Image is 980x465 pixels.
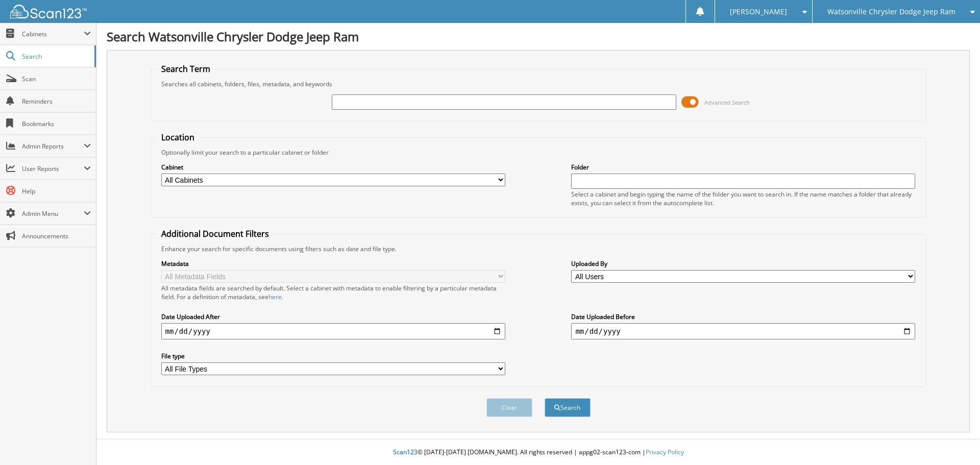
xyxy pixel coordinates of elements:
[571,323,915,339] input: end
[156,132,200,143] legend: Location
[704,99,750,106] span: Advanced Search
[161,323,505,339] input: start
[156,63,215,75] legend: Search Term
[22,209,84,218] span: Admin Menu
[156,80,921,88] div: Searches all cabinets, folders, files, metadata, and keywords
[571,312,915,321] label: Date Uploaded Before
[393,448,418,456] span: Scan123
[22,187,91,195] span: Help
[545,398,591,417] button: Search
[161,163,505,172] label: Cabinet
[22,142,84,151] span: Admin Reports
[161,259,505,268] label: Metadata
[161,284,505,301] div: All metadata fields are searched by default. Select a cabinet with metadata to enable filtering b...
[161,312,505,321] label: Date Uploaded After
[268,292,282,301] a: here
[107,28,970,45] h1: Search Watsonville Chrysler Dodge Jeep Ram
[156,228,274,239] legend: Additional Document Filters
[646,448,684,456] a: Privacy Policy
[22,232,91,240] span: Announcements
[827,9,955,15] span: Watsonville Chrysler Dodge Jeep Ram
[22,97,91,106] span: Reminders
[486,398,532,417] button: Clear
[156,148,921,157] div: Optionally limit your search to a particular cabinet or folder
[10,5,87,18] img: scan123-logo-white.svg
[161,352,505,360] label: File type
[730,9,787,15] span: [PERSON_NAME]
[96,440,980,465] div: © [DATE]-[DATE] [DOMAIN_NAME]. All rights reserved | appg02-scan123-com |
[571,259,915,268] label: Uploaded By
[22,164,84,173] span: User Reports
[22,30,84,38] span: Cabinets
[571,190,915,207] div: Select a cabinet and begin typing the name of the folder you want to search in. If the name match...
[22,75,91,83] span: Scan
[22,119,91,128] span: Bookmarks
[22,52,89,61] span: Search
[156,244,921,253] div: Enhance your search for specific documents using filters such as date and file type.
[571,163,915,172] label: Folder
